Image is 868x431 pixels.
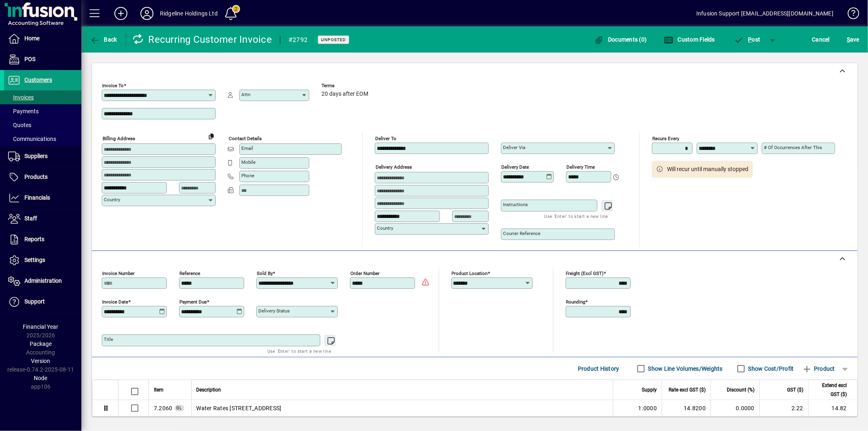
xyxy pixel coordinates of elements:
a: Suppliers [4,146,81,167]
a: Staff [4,209,81,229]
mat-label: Reference [179,270,200,276]
a: Home [4,29,81,49]
mat-label: Rounding [566,299,586,305]
mat-label: Delivery time [566,164,595,170]
span: P [748,36,752,43]
span: Discount (%) [727,385,754,394]
mat-label: Deliver To [375,136,396,141]
span: POS [24,56,35,62]
span: Water Rates [STREET_ADDRESS] [197,404,282,412]
button: Back [88,32,119,47]
span: Reports [24,236,44,242]
mat-label: Sold by [257,270,273,276]
span: Quotes [8,122,31,128]
mat-label: Deliver via [503,145,525,150]
mat-label: Title [104,336,113,342]
span: Customers [24,77,52,83]
span: Version [31,358,50,364]
mat-hint: Use 'Enter' to start a new line [544,211,608,221]
a: Financials [4,188,81,208]
span: Will recur until manually stopped [667,165,749,174]
mat-label: Instructions [503,202,528,207]
td: 14.82 [808,400,857,417]
div: Recurring Customer Invoice [132,33,272,46]
span: Rate excl GST ($) [669,385,706,394]
span: 1.0000 [638,404,657,412]
button: Custom Fields [662,32,717,47]
mat-label: Delivery date [501,164,529,170]
mat-label: Country [377,225,393,231]
span: ave [847,33,859,46]
span: GL [177,406,182,410]
span: 20 days after EOM [321,91,368,97]
mat-label: Mobile [241,159,256,165]
span: ost [734,36,761,43]
button: Product History [575,361,623,376]
a: Support [4,292,81,312]
span: Financials [24,194,50,201]
span: Suppliers [24,153,48,159]
a: Quotes [4,118,81,132]
span: Communications [8,136,56,142]
span: Custom Fields [664,36,715,43]
span: Node [34,375,48,381]
button: Copy to Delivery address [205,130,218,143]
button: Add [108,6,134,21]
mat-label: Email [241,145,253,151]
span: Products [24,174,48,180]
span: S [847,36,850,43]
div: Ridgeline Holdings Ltd [160,7,218,20]
span: Item [154,385,164,394]
span: Home [24,35,39,42]
span: Support [24,298,45,305]
a: POS [4,49,81,70]
a: Payments [4,104,81,118]
mat-label: Phone [241,173,254,178]
button: Profile [134,6,160,21]
td: 2.22 [759,400,808,417]
span: Settings [24,257,45,263]
div: Infusion Support [EMAIL_ADDRESS][DOMAIN_NAME] [696,7,833,20]
span: Unposted [321,37,346,42]
mat-label: Courier Reference [503,231,540,236]
button: Post [730,32,765,47]
mat-label: Freight (excl GST) [566,270,604,276]
span: Water Rates [154,404,173,412]
span: Supply [642,385,657,394]
a: Products [4,167,81,187]
span: GST ($) [787,385,803,394]
span: Product History [578,362,619,375]
td: 0.0000 [711,400,759,417]
mat-label: Country [104,197,120,202]
a: Communications [4,132,81,146]
label: Show Cost/Profit [747,365,794,373]
mat-label: # of occurrences after this [764,145,822,150]
span: Staff [24,215,37,222]
mat-label: Payment due [179,299,207,305]
span: Payments [8,108,39,114]
span: Extend excl GST ($) [813,381,847,399]
span: Product [802,362,835,375]
mat-label: Invoice date [102,299,128,305]
span: Terms [321,83,370,88]
button: Save [845,32,861,47]
label: Show Line Volumes/Weights [647,365,723,373]
a: Invoices [4,90,81,104]
span: Administration [24,277,62,284]
mat-hint: Use 'Enter' to start a new line [267,346,331,356]
span: Invoices [8,94,34,101]
a: Knowledge Base [842,2,858,28]
span: Cancel [812,33,830,46]
span: Description [197,385,221,394]
mat-label: Attn [241,92,250,97]
span: Package [30,341,52,347]
a: Administration [4,271,81,291]
span: Financial Year [23,323,59,330]
button: Cancel [810,32,832,47]
button: Documents (0) [592,32,649,47]
mat-label: Order number [350,270,380,276]
div: #2792 [289,33,308,46]
button: Product [798,361,839,376]
mat-label: Invoice number [102,270,135,276]
mat-label: Delivery status [258,308,290,314]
